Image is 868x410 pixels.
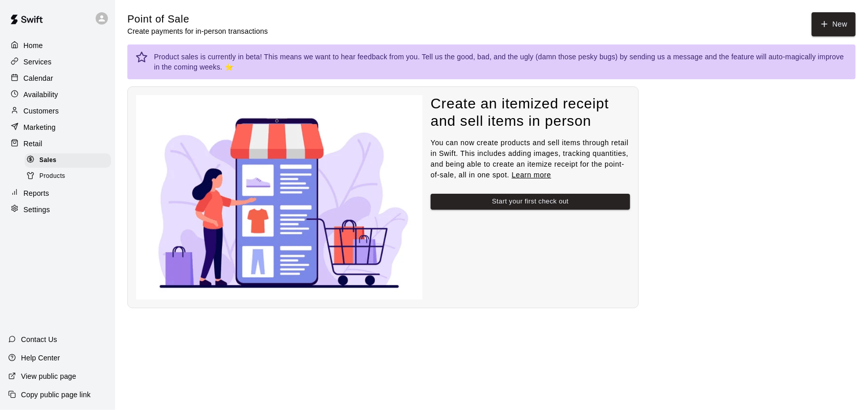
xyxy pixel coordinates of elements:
[8,103,107,119] a: Customers
[24,122,56,132] p: Marketing
[24,139,42,149] p: Retail
[25,153,111,168] div: Sales
[630,53,703,61] a: sending us a message
[8,120,107,135] a: Marketing
[39,171,65,181] span: Products
[8,54,107,70] a: Services
[24,73,53,83] p: Calendar
[21,390,91,400] p: Copy public page link
[154,48,848,76] div: Product sales is currently in beta! This means we want to hear feedback from you. Tell us the goo...
[127,12,268,26] h5: Point of Sale
[25,169,111,184] div: Products
[8,38,107,53] a: Home
[21,371,76,381] p: View public page
[812,12,856,36] button: New
[8,136,107,151] a: Retail
[24,40,43,51] p: Home
[25,168,115,184] a: Products
[24,106,59,116] p: Customers
[24,89,58,100] p: Availability
[8,202,107,217] a: Settings
[127,26,268,36] p: Create payments for in-person transactions
[24,57,52,67] p: Services
[8,87,107,102] a: Availability
[24,204,50,215] p: Settings
[24,188,49,198] p: Reports
[431,95,630,130] h4: Create an itemized receipt and sell items in person
[39,155,56,166] span: Sales
[512,171,551,179] a: Learn more
[8,186,107,201] a: Reports
[136,95,422,300] img: Nothing to see here
[21,334,57,345] p: Contact Us
[431,194,630,210] button: Start your first check out
[25,152,115,168] a: Sales
[21,353,60,363] p: Help Center
[8,71,107,86] a: Calendar
[431,139,629,179] span: You can now create products and sell items through retail in Swift. This includes adding images, ...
